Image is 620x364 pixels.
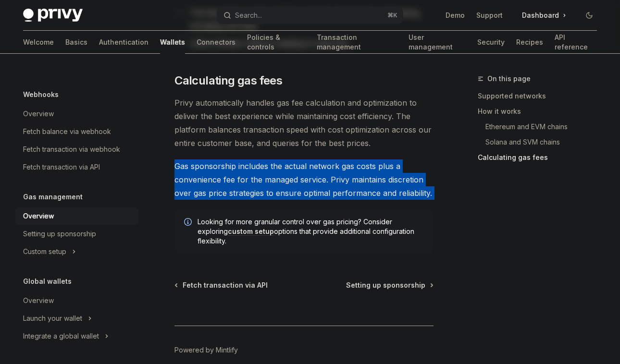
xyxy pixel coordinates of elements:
span: Setting up sponsorship [346,280,425,290]
a: How it works [478,104,605,119]
a: Fetch balance via webhook [15,123,138,140]
span: Looking for more granular control over gas pricing? Consider exploring options that provide addit... [198,217,424,246]
span: Fetch transaction via API [183,280,268,290]
div: Custom setup [23,246,66,257]
a: Fetch transaction via API [175,280,268,290]
a: API reference [555,31,597,54]
a: Overview [15,207,138,225]
a: Transaction management [317,31,397,54]
span: On this page [487,73,531,85]
svg: Info [184,218,194,228]
h5: Global wallets [23,276,72,287]
a: Basics [65,31,87,54]
a: Ethereum and EVM chains [478,119,605,134]
button: Toggle Custom setup section [15,243,138,260]
div: Fetch transaction via webhook [23,144,120,155]
div: Overview [23,295,54,306]
a: User management [409,31,466,54]
a: Wallets [160,31,185,54]
a: Fetch transaction via webhook [15,141,138,158]
img: dark logo [23,9,83,22]
a: Setting up sponsorship [15,225,138,243]
a: Solana and SVM chains [478,134,605,150]
div: Search... [235,10,262,21]
span: Dashboard [522,11,559,20]
button: Open search [217,7,403,24]
button: Toggle Launch your wallet section [15,310,138,327]
a: Security [477,31,505,54]
div: Setting up sponsorship [23,228,96,240]
h5: Webhooks [23,89,59,100]
a: Overview [15,292,138,309]
a: Fetch transaction via API [15,158,138,176]
a: Welcome [23,31,54,54]
a: custom setup [228,227,274,236]
button: Toggle Integrate a global wallet section [15,328,138,345]
span: Calculating gas fees [174,73,282,88]
div: Fetch balance via webhook [23,126,111,137]
a: Powered by Mintlify [174,345,238,355]
a: Recipes [516,31,543,54]
div: Overview [23,210,54,222]
div: Fetch transaction via API [23,161,100,173]
a: Dashboard [514,8,574,23]
button: Toggle dark mode [582,8,597,23]
a: Supported networks [478,88,605,104]
a: Setting up sponsorship [346,280,433,290]
a: Overview [15,105,138,122]
span: ⌘ K [387,12,397,19]
a: Connectors [197,31,236,54]
h5: Gas management [23,191,83,203]
a: Support [476,11,503,20]
div: Overview [23,108,54,120]
a: Policies & controls [247,31,305,54]
div: Integrate a global wallet [23,330,99,342]
a: Authentication [99,31,149,54]
a: Calculating gas fees [478,150,605,165]
a: Demo [446,11,465,20]
div: Launch your wallet [23,313,82,324]
span: Gas sponsorship includes the actual network gas costs plus a convenience fee for the managed serv... [174,159,434,200]
span: Privy automatically handles gas fee calculation and optimization to deliver the best experience w... [174,96,434,150]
